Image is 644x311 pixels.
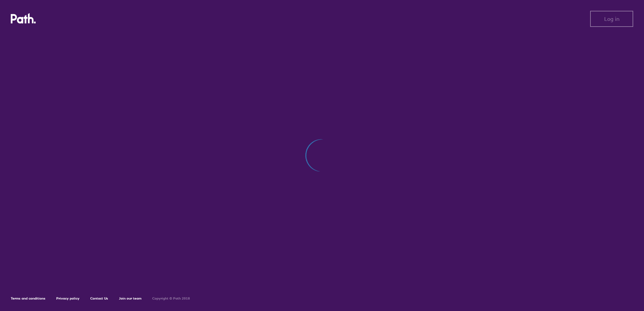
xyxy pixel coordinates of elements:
a: Join our team [119,296,141,301]
a: Terms and conditions [11,296,45,301]
a: Privacy policy [56,296,79,301]
h6: Copyright © Path 2018 [152,297,190,301]
span: Log in [604,16,619,22]
button: Log in [590,11,633,27]
a: Contact Us [90,296,108,301]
